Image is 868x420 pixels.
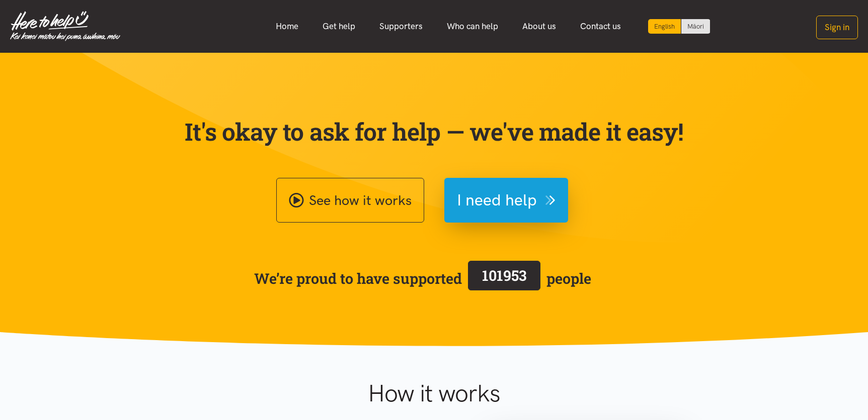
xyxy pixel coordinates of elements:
[462,259,546,298] a: 101953
[183,117,686,146] p: It's okay to ask for help — we've made it easy!
[270,379,598,408] h1: How it works
[276,178,424,223] a: See how it works
[264,16,310,37] a: Home
[648,19,681,34] div: Current language
[457,187,537,213] span: I need help
[681,19,710,34] a: Switch to Te Reo Māori
[648,19,711,34] div: Language toggle
[10,11,120,41] img: Home
[482,266,527,285] span: 101953
[435,16,510,37] a: Who can help
[444,178,568,223] button: I need help
[510,16,568,37] a: About us
[816,16,858,39] button: Sign in
[254,259,591,298] span: We’re proud to have supported people
[310,16,367,37] a: Get help
[568,16,633,37] a: Contact us
[367,16,435,37] a: Supporters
